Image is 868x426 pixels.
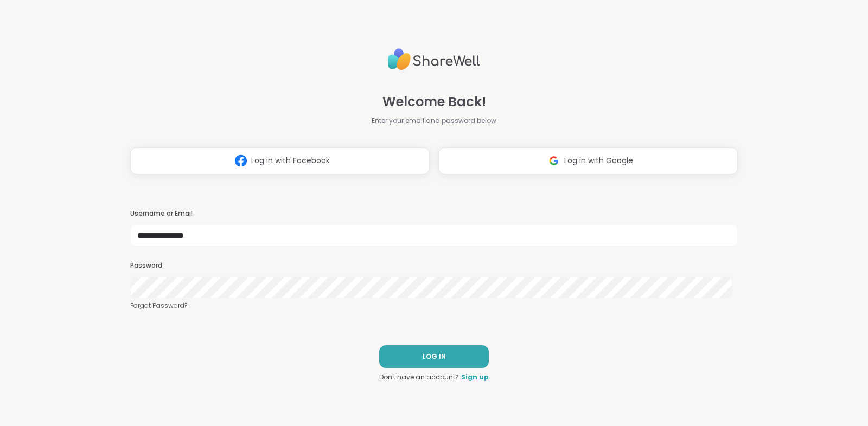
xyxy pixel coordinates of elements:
[423,352,446,362] span: LOG IN
[231,151,251,171] img: ShareWell Logomark
[461,372,489,382] a: Sign up
[130,261,738,270] h3: Password
[130,147,430,175] button: Log in with Facebook
[372,116,496,126] span: Enter your email and password below
[438,147,738,175] button: Log in with Google
[130,209,738,218] h3: Username or Email
[382,92,486,112] span: Welcome Back!
[251,155,330,166] span: Log in with Facebook
[130,301,738,311] a: Forgot Password?
[564,155,633,166] span: Log in with Google
[379,372,459,382] span: Don't have an account?
[388,44,480,75] img: ShareWell Logo
[544,151,564,171] img: ShareWell Logomark
[379,345,489,368] button: LOG IN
